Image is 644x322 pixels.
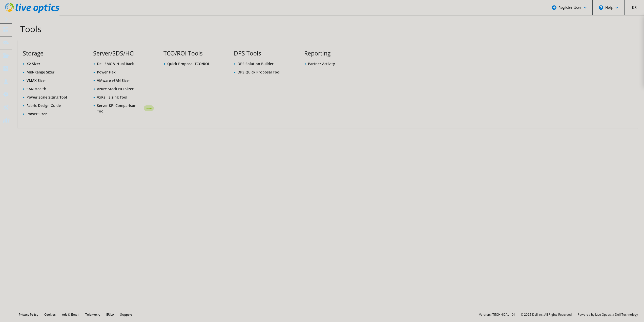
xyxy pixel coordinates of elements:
[27,86,46,91] a: SAN Health
[304,50,365,56] h3: Reporting
[521,312,572,317] li: © 2025 Dell Inc. All Rights Reserved
[143,102,154,114] img: new-badge.svg
[238,61,274,66] a: DPS Solution Builder
[62,312,79,317] a: Ads & Email
[93,50,154,56] h3: Server/SDS/HCI
[479,312,515,317] li: Version: [TECHNICAL_ID]
[106,312,114,317] a: EULA
[599,5,603,10] svg: \n
[97,70,116,74] a: Power Flex
[97,61,134,66] a: Dell EMC Virtual Rack
[19,312,38,317] a: Privacy Policy
[27,103,61,108] a: Fabric Design Guide
[97,95,127,100] a: VxRail Sizing Tool
[308,61,335,66] a: Partner Activity
[27,78,46,83] a: VMAX Sizer
[97,86,134,91] a: Azure Stack HCI Sizer
[27,111,47,116] a: Power Sizer
[234,50,295,56] h3: DPS Tools
[120,312,132,317] a: Support
[27,95,67,100] a: Power Scale Sizing Tool
[578,312,638,317] li: Powered by Live Optics, a Dell Technology
[163,50,224,56] h3: TCO/ROI Tools
[97,103,143,114] a: Server KPI Comparison Tool
[97,78,130,83] a: VMware vSAN Sizer
[27,61,40,66] a: X2 Sizer
[44,312,56,317] a: Cookies
[27,70,54,74] a: Mid-Range Sizer
[238,70,280,74] a: DPS Quick Proposal Tool
[167,61,209,66] a: Quick Proposal TCO/ROI
[20,24,362,34] h1: Tools
[23,50,84,56] h3: Storage
[85,312,100,317] a: Telemetry
[630,4,638,12] span: KS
